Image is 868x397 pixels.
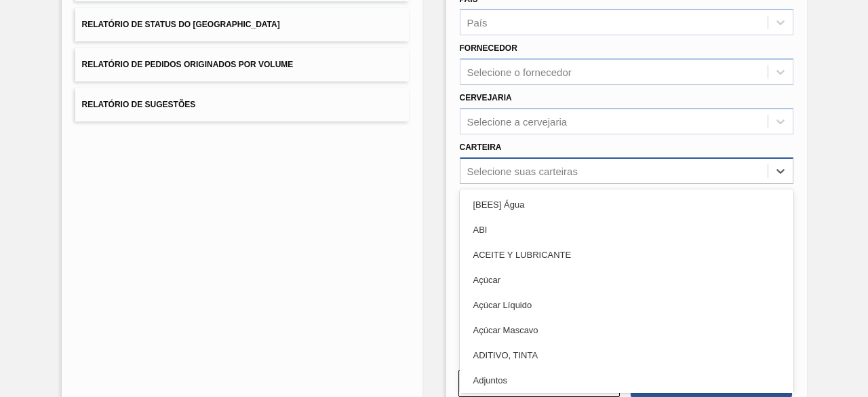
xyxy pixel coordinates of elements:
div: ACEITE Y LUBRICANTE [460,242,793,267]
div: Selecione suas carteiras [467,165,578,176]
span: Relatório de Pedidos Originados por Volume [82,60,294,69]
div: ADITIVO, TINTA [460,343,793,368]
label: Fornecedor [460,43,517,53]
span: Relatório de Status do [GEOGRAPHIC_DATA] [82,20,280,29]
div: País [467,17,488,29]
button: Relatório de Pedidos Originados por Volume [75,48,409,81]
div: Açúcar Líquido [460,292,793,318]
button: Relatório de Sugestões [75,88,409,121]
div: Selecione o fornecedor [467,67,572,78]
div: Açúcar Mascavo [460,318,793,343]
label: Carteira [460,143,502,152]
div: Açúcar [460,267,793,292]
div: Adjuntos [460,368,793,393]
label: Cervejaria [460,93,512,102]
div: Selecione a cervejaria [467,115,568,127]
div: ABI [460,217,793,242]
button: Limpar [458,370,620,397]
button: Relatório de Status do [GEOGRAPHIC_DATA] [75,8,409,41]
span: Relatório de Sugestões [82,100,196,109]
div: [BEES] Água [460,192,793,217]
